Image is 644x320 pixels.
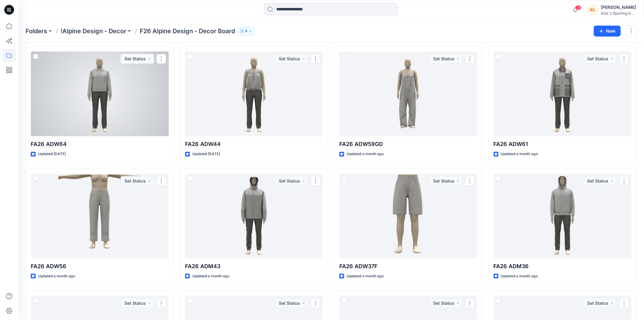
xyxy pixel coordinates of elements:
p: F26 Alpine Design - Decor Board [140,27,235,35]
p: FA26 ADW44 [185,140,323,148]
p: FA26 ADW37F [339,262,477,271]
p: Updated a month ago [347,151,384,157]
p: FA26 ADW56 [31,262,169,271]
a: FA26 ADM43 [185,174,323,258]
span: 34 [575,5,582,10]
a: FA26 ADW61 [494,52,632,136]
a: Folders [26,27,47,35]
button: 4 [237,27,255,35]
a: FA26 ADW64 [31,52,169,136]
a: !Alpine Design - Decor [61,27,126,35]
p: Updated [DATE] [38,151,66,157]
p: Updated [DATE] [192,151,220,157]
p: FA26 ADW64 [31,140,169,148]
p: FA26 ADM43 [185,262,323,271]
p: FA26 ADW61 [494,140,632,148]
p: Updated a month ago [501,273,538,279]
button: New [594,26,621,37]
a: FA26 ADW56 [31,174,169,258]
p: FA26 ADM36 [494,262,632,271]
p: Updated a month ago [347,273,384,279]
a: FA26 ADW44 [185,52,323,136]
p: Updated a month ago [192,273,229,279]
a: FA26 ADW59GD [339,52,477,136]
div: Dick's Sporting G... [601,11,636,16]
p: 4 [245,28,247,34]
a: FA26 ADW37F [339,174,477,258]
div: [PERSON_NAME] [601,4,636,11]
div: KL [588,4,599,15]
p: Updated a month ago [501,151,538,157]
p: Updated a month ago [38,273,75,279]
a: FA26 ADM36 [494,174,632,258]
p: FA26 ADW59GD [339,140,477,148]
